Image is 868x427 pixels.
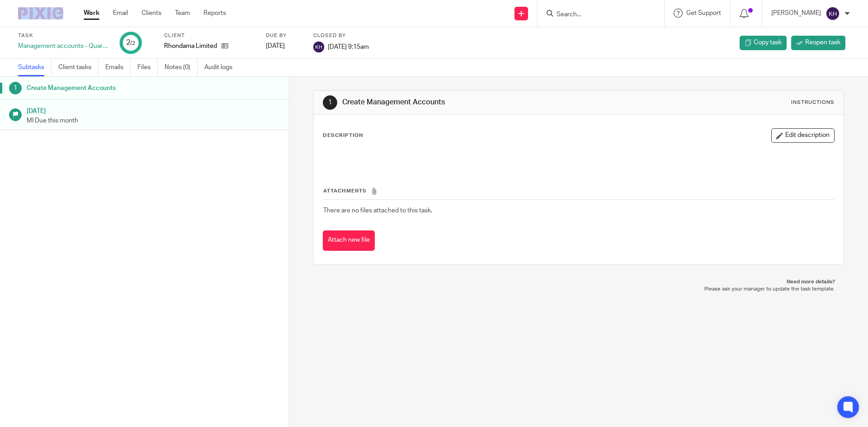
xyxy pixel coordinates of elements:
h1: Create Management Accounts [27,81,196,95]
button: Attach new file [323,230,375,251]
div: Instructions [791,99,835,106]
span: Copy task [754,38,782,47]
div: 2 [126,38,135,48]
span: There are no files attached to this task. [323,207,432,214]
button: Edit description [771,128,835,143]
a: Clients [142,9,161,18]
a: Emails [105,59,131,76]
input: Search [556,11,637,19]
a: Work [84,9,99,18]
p: Please ask your manager to update the task template. [322,286,835,293]
span: Reopen task [805,38,840,47]
a: Reports [203,9,226,18]
h1: Create Management Accounts [342,98,598,107]
h1: [DATE] [27,104,280,116]
div: Management accounts - Quarterly [18,42,108,51]
span: [DATE] 9:15am [328,43,369,50]
label: Due by [266,32,302,39]
img: svg%3E [826,6,840,21]
div: 1 [323,95,337,110]
small: /2 [130,41,135,46]
p: [PERSON_NAME] [771,9,821,18]
p: MI Due this month [27,116,280,125]
label: Client [164,32,255,39]
a: Client tasks [58,59,99,76]
a: Audit logs [204,59,239,76]
a: Reopen task [791,36,845,50]
img: Pixie [18,7,63,19]
a: Team [175,9,190,18]
span: Attachments [323,188,367,193]
a: Subtasks [18,59,52,76]
p: Rhondama Limited [164,42,217,51]
p: Need more details? [322,278,835,286]
div: [DATE] [266,42,302,51]
a: Copy task [740,36,787,50]
a: Email [113,9,128,18]
a: Notes (0) [165,59,198,76]
img: svg%3E [313,42,324,52]
div: 1 [9,82,22,94]
label: Closed by [313,32,369,39]
a: Files [137,59,158,76]
p: Description [323,132,363,139]
span: Get Support [686,10,721,16]
label: Task [18,32,108,39]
